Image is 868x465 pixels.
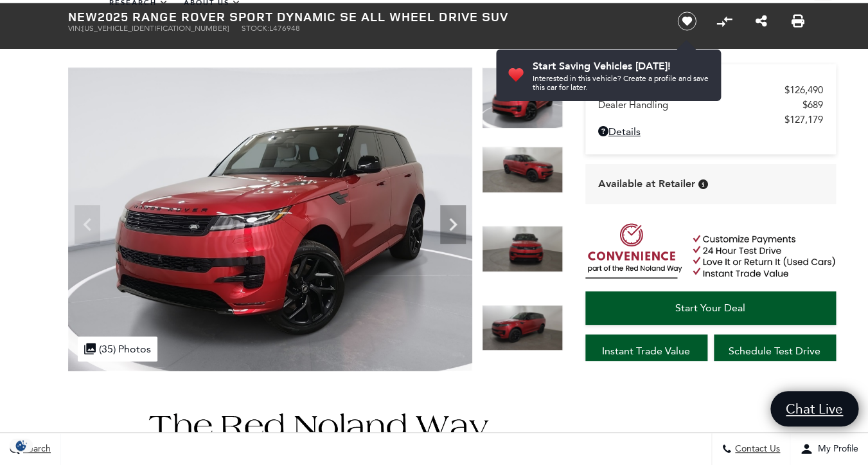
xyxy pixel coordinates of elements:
[585,291,836,325] a: Start Your Deal
[784,84,823,96] span: $126,490
[598,114,823,125] a: $127,179
[784,114,823,125] span: $127,179
[242,24,269,33] span: Stock:
[68,10,656,24] h1: 2025 Range Rover Sport Dynamic SE All Wheel Drive SUV
[68,24,82,33] span: VIN:
[6,439,36,452] section: Click to Open Cookie Consent Modal
[585,334,707,368] a: Instant Trade Value
[482,305,563,351] img: New 2025 Firenze Red LAND ROVER Dynamic SE image 4
[482,68,563,129] img: New 2025 Firenze Red LAND ROVER Dynamic SE image 1
[440,205,466,244] div: Next
[714,334,836,368] a: Schedule Test Drive
[755,14,766,29] a: Share this New 2025 Range Rover Sport Dynamic SE All Wheel Drive SUV
[598,99,823,111] a: Dealer Handling $689
[813,444,858,455] span: My Profile
[269,24,300,33] span: L476948
[78,336,157,361] div: (35) Photos
[598,125,823,138] a: Details
[68,68,472,371] img: New 2025 Firenze Red LAND ROVER Dynamic SE image 1
[792,14,804,29] a: Print this New 2025 Range Rover Sport Dynamic SE All Wheel Drive SUV
[6,439,36,452] img: Opt-Out Icon
[729,345,820,357] span: Schedule Test Drive
[482,147,563,193] img: New 2025 Firenze Red LAND ROVER Dynamic SE image 2
[482,226,563,272] img: New 2025 Firenze Red LAND ROVER Dynamic SE image 3
[602,345,690,357] span: Instant Trade Value
[598,99,802,111] span: Dealer Handling
[68,8,98,25] strong: New
[779,400,849,417] span: Chat Live
[714,12,734,31] button: Compare Vehicle
[598,84,823,96] a: MSRP $126,490
[790,433,868,465] button: Open user profile menu
[732,444,780,455] span: Contact Us
[802,99,823,111] span: $689
[675,302,745,314] span: Start Your Deal
[673,11,701,32] button: Save vehicle
[598,84,784,96] span: MSRP
[82,24,229,33] span: [US_VEHICLE_IDENTIFICATION_NUMBER]
[770,391,858,426] a: Chat Live
[598,177,695,191] span: Available at Retailer
[698,179,708,189] div: Vehicle is in stock and ready for immediate delivery. Due to demand, availability is subject to c...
